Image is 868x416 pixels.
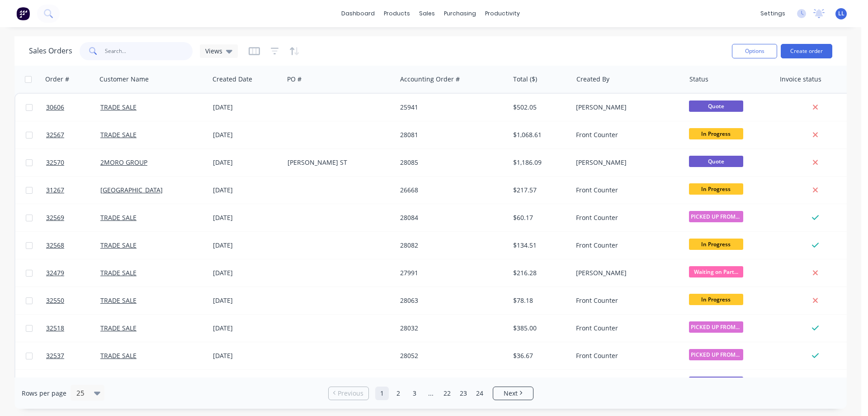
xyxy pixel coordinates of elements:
[440,387,454,400] a: Page 22
[375,387,389,400] a: Page 1 is your current page
[513,158,566,167] div: $1,186.09
[288,158,388,167] div: [PERSON_NAME] ST
[46,94,100,121] a: 30606
[325,387,537,400] ul: Pagination
[513,75,537,84] div: Total ($)
[213,241,280,250] div: [DATE]
[46,232,100,259] a: 32568
[400,186,500,195] div: 26668
[100,296,137,305] a: TRADE SALE
[689,183,743,195] span: In Progress
[400,241,500,250] div: 28082
[400,158,500,167] div: 28085
[838,10,844,18] span: LL
[400,351,500,360] div: 28052
[513,351,566,360] div: $36.67
[689,128,743,139] span: In Progress
[576,213,676,222] div: Front Counter
[576,351,676,360] div: Front Counter
[392,387,405,400] a: Page 2
[46,342,100,369] a: 32537
[513,324,566,333] div: $385.00
[379,7,415,20] div: products
[513,130,566,139] div: $1,068.61
[513,103,566,112] div: $502.05
[46,186,64,195] span: 31267
[513,296,566,305] div: $78.18
[689,349,743,360] span: PICKED UP FROM ...
[100,158,147,167] a: 2MORO GROUP
[100,324,137,332] a: TRADE SALE
[100,351,137,360] a: TRADE SALE
[213,351,280,360] div: [DATE]
[400,103,500,112] div: 25941
[46,287,100,314] a: 32550
[576,103,676,112] div: [PERSON_NAME]
[329,389,368,398] a: Previous page
[205,46,222,56] span: Views
[689,377,743,388] span: Quote
[504,389,518,398] span: Next
[213,324,280,333] div: [DATE]
[338,389,363,398] span: Previous
[46,315,100,342] a: 32518
[16,7,30,20] img: Factory
[212,75,252,84] div: Created Date
[689,321,743,333] span: PICKED UP FROM ...
[213,268,280,277] div: [DATE]
[576,186,676,195] div: Front Counter
[576,296,676,305] div: Front Counter
[513,186,566,195] div: $217.57
[576,75,609,84] div: Created By
[287,75,302,84] div: PO #
[46,121,100,148] a: 32567
[213,186,280,195] div: [DATE]
[400,130,500,139] div: 28081
[46,149,100,176] a: 32570
[689,239,743,250] span: In Progress
[481,7,524,20] div: productivity
[213,296,280,305] div: [DATE]
[100,213,137,222] a: TRADE SALE
[732,44,777,58] button: Options
[213,158,280,167] div: [DATE]
[337,7,379,20] a: dashboard
[400,296,500,305] div: 28063
[213,130,280,139] div: [DATE]
[689,100,743,112] span: Quote
[781,44,832,58] button: Create order
[46,296,64,305] span: 32550
[576,130,676,139] div: Front Counter
[45,75,69,84] div: Order #
[99,75,149,84] div: Customer Name
[576,241,676,250] div: Front Counter
[22,389,66,398] span: Rows per page
[46,351,64,360] span: 32537
[46,158,64,167] span: 32570
[400,75,460,84] div: Accounting Order #
[513,268,566,277] div: $216.28
[689,156,743,167] span: Quote
[457,387,470,400] a: Page 23
[439,7,481,20] div: purchasing
[400,213,500,222] div: 28084
[493,389,533,398] a: Next page
[46,204,100,231] a: 32569
[689,75,708,84] div: Status
[576,268,676,277] div: [PERSON_NAME]
[46,370,100,397] a: 32566
[400,268,500,277] div: 27991
[689,266,743,277] span: Waiting on Part...
[46,177,100,204] a: 31267
[513,241,566,250] div: $134.51
[756,7,790,20] div: settings
[100,130,137,139] a: TRADE SALE
[424,387,438,400] a: Jump forward
[29,47,72,55] h1: Sales Orders
[400,324,500,333] div: 28032
[408,387,421,400] a: Page 3
[100,241,137,249] a: TRADE SALE
[576,324,676,333] div: Front Counter
[46,130,64,139] span: 32567
[213,213,280,222] div: [DATE]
